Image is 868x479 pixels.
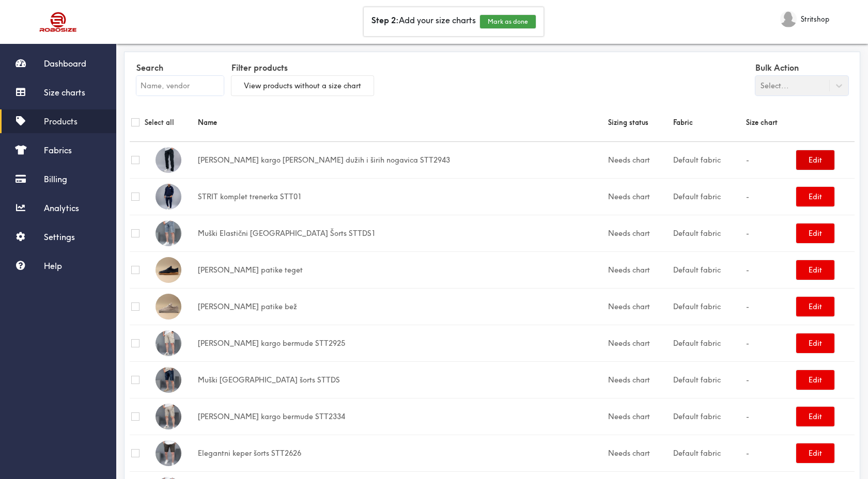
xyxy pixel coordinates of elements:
button: Edit [796,443,834,463]
b: Step 2: [371,15,399,25]
td: [PERSON_NAME] patike bež [196,288,607,325]
td: Default fabric [672,251,745,288]
input: Name, vendor [136,76,224,95]
td: [PERSON_NAME] patike teget [196,251,607,288]
td: Needs chart [607,398,672,435]
td: - [745,361,795,398]
span: Dashboard [44,58,86,69]
td: Needs chart [607,215,672,251]
th: Fabric [672,103,745,142]
label: Bulk Action [755,60,848,76]
td: Default fabric [672,215,745,251]
button: Edit [796,187,834,206]
label: Search [136,60,224,76]
td: Default fabric [672,178,745,215]
td: Default fabric [672,435,745,471]
button: Edit [796,407,834,426]
button: Edit [796,370,834,390]
div: Add your size charts [364,7,544,36]
span: Products [44,116,78,126]
td: Default fabric [672,141,745,178]
span: Help [44,261,62,271]
button: Edit [796,297,834,316]
td: Needs chart [607,178,672,215]
td: Default fabric [672,398,745,435]
td: Default fabric [672,325,745,361]
td: Needs chart [607,251,672,288]
td: - [745,178,795,215]
td: [PERSON_NAME] kargo bermude STT2925 [196,325,607,361]
label: Filter products [231,60,374,76]
td: STRIT komplet trenerka STT01 [196,178,607,215]
td: Default fabric [672,288,745,325]
td: Needs chart [607,288,672,325]
span: Billing [44,174,67,184]
img: Robosize [20,8,97,36]
td: Muški [GEOGRAPHIC_DATA] šorts STTDS [196,361,607,398]
td: - [745,141,795,178]
img: Stritshop [780,11,797,27]
button: View products without a size chart [231,76,374,95]
td: - [745,215,795,251]
span: Fabrics [44,145,72,155]
td: [PERSON_NAME] kargo bermude STT2334 [196,398,607,435]
td: Needs chart [607,325,672,361]
td: Needs chart [607,361,672,398]
td: Needs chart [607,141,672,178]
button: Edit [796,150,834,170]
span: Stritshop [801,13,829,25]
td: [PERSON_NAME] kargo [PERSON_NAME] dužih i širih nogavica STT2943 [196,141,607,178]
td: - [745,435,795,471]
td: Needs chart [607,435,672,471]
span: Size charts [44,87,85,98]
td: - [745,251,795,288]
td: - [745,398,795,435]
th: Size chart [745,103,795,142]
th: Name [196,103,607,142]
button: Edit [796,333,834,353]
label: Select all [145,117,174,128]
td: - [745,325,795,361]
th: Sizing status [607,103,672,142]
button: Edit [796,223,834,243]
span: Analytics [44,203,79,213]
td: Elegantni keper šorts STT2626 [196,435,607,471]
td: - [745,288,795,325]
button: Mark as done [480,15,536,28]
span: Settings [44,232,75,242]
td: Muški Elastični [GEOGRAPHIC_DATA] Šorts STTDS1 [196,215,607,251]
button: Edit [796,260,834,280]
td: Default fabric [672,361,745,398]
